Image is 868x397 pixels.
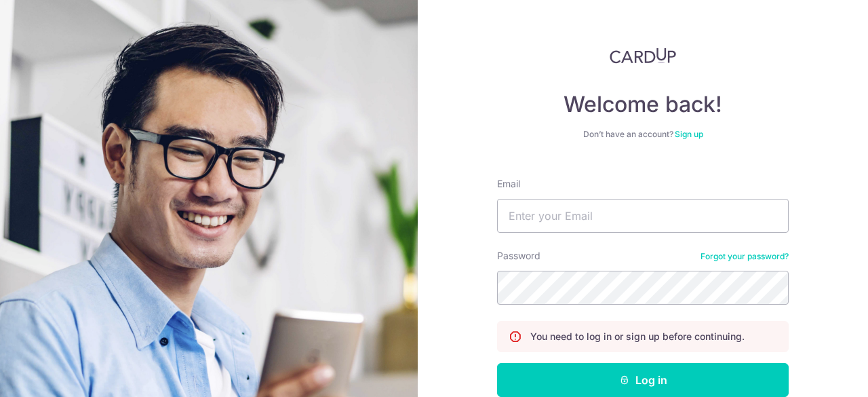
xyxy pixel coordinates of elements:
label: Password [497,249,540,263]
img: CardUp Logo [610,48,676,64]
h4: Welcome back! [497,91,789,118]
button: Log in [497,363,789,397]
label: Email [497,177,520,191]
a: Forgot your password? [701,251,789,262]
p: You need to log in or sign up before continuing. [530,330,745,343]
div: Don’t have an account? [497,129,789,140]
a: Sign up [675,129,703,139]
input: Enter your Email [497,199,789,233]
